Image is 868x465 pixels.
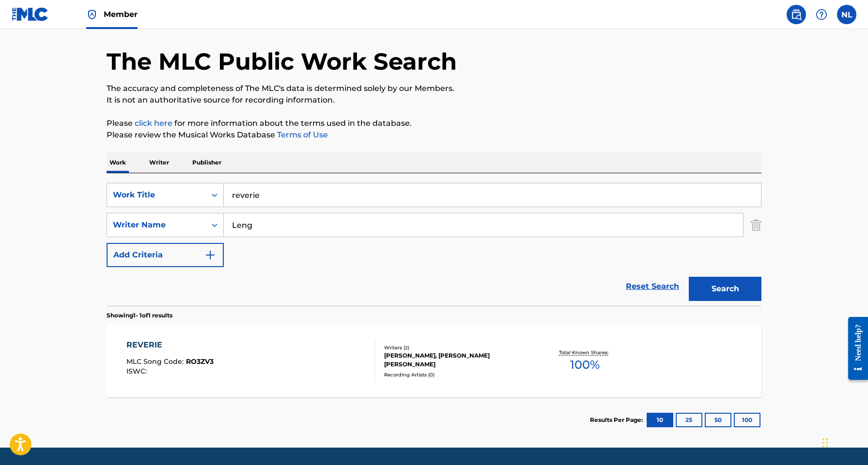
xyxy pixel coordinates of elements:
[559,349,611,356] p: Total Known Shares:
[816,9,827,20] img: help
[734,413,760,427] button: 100
[275,130,328,139] a: Terms of Use
[126,357,186,366] span: MLC Song Code :
[787,5,806,24] a: Public Search
[841,309,868,387] iframe: Resource Center
[107,47,457,76] h1: The MLC Public Work Search
[384,351,530,369] div: [PERSON_NAME], [PERSON_NAME] [PERSON_NAME]
[107,118,761,129] p: Please for more information about the terms used in the database.
[689,277,761,301] button: Search
[590,416,645,424] p: Results Per Page:
[12,7,49,21] img: MLC Logo
[146,152,172,173] p: Writer
[126,339,214,351] div: REVERIE
[107,83,761,94] p: The accuracy and completeness of The MLC's data is determined solely by our Members.
[107,152,129,173] p: Work
[384,371,530,378] div: Recording Artists ( 0 )
[204,249,216,261] img: 9d2ae6d4665cec9f34b9.svg
[676,413,702,427] button: 25
[837,5,856,24] div: User Menu
[107,183,761,306] form: Search Form
[113,189,200,201] div: Work Title
[189,152,224,173] p: Publisher
[135,119,172,128] a: click here
[751,213,761,237] img: Delete Criterion
[113,219,200,231] div: Writer Name
[384,344,530,351] div: Writers ( 2 )
[570,356,600,374] span: 100 %
[104,9,138,20] span: Member
[647,413,673,427] button: 10
[822,428,828,457] div: Drag
[705,413,731,427] button: 50
[621,276,684,297] a: Reset Search
[107,325,761,397] a: REVERIEMLC Song Code:RO3ZV3ISWC:Writers (2)[PERSON_NAME], [PERSON_NAME] [PERSON_NAME]Recording Ar...
[86,9,98,20] img: Top Rightsholder
[107,243,224,267] button: Add Criteria
[820,419,868,465] iframe: Chat Widget
[790,9,802,20] img: search
[126,367,149,375] span: ISWC :
[186,357,214,366] span: RO3ZV3
[107,311,172,320] p: Showing 1 - 1 of 1 results
[107,94,761,106] p: It is not an authoritative source for recording information.
[107,129,761,141] p: Please review the Musical Works Database
[812,5,831,24] div: Help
